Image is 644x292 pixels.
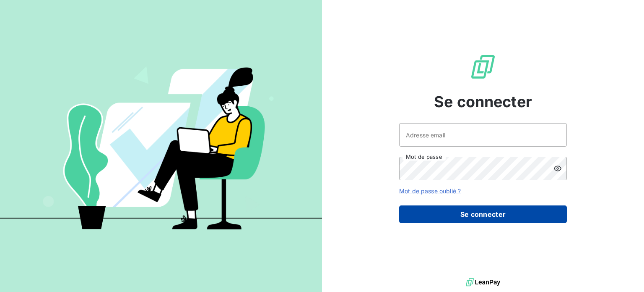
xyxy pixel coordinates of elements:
img: Logo LeanPay [470,53,496,80]
a: Mot de passe oublié ? [399,187,461,195]
input: placeholder [399,123,567,147]
img: logo [466,276,500,289]
span: Se connecter [434,90,532,113]
button: Se connecter [399,205,567,223]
